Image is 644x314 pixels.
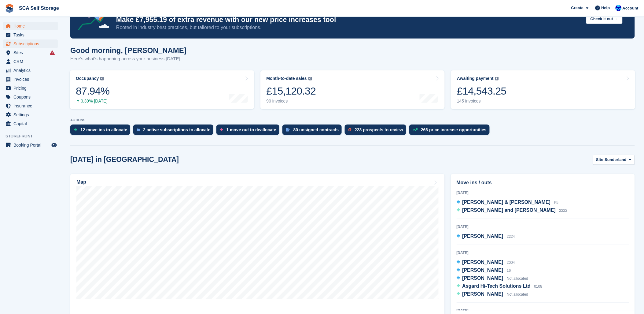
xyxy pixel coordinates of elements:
a: Asgard Hi-Tech Solutions Ltd 0108 [457,282,543,290]
a: [PERSON_NAME] and [PERSON_NAME] 2222 [457,207,568,215]
p: ACTIONS [70,118,635,122]
div: £15,120.32 [267,85,316,97]
button: Check it out → [586,14,623,24]
span: Home [13,22,50,30]
a: [PERSON_NAME] 2004 [457,259,515,267]
span: Create [571,5,583,11]
span: Capital [13,119,50,128]
a: Preview store [50,141,58,149]
div: 223 prospects to review [355,127,403,132]
a: menu [3,93,58,101]
span: Invoices [13,75,50,84]
h1: Good morning, [PERSON_NAME] [70,46,186,54]
span: Coupons [13,93,50,101]
span: [PERSON_NAME] and [PERSON_NAME] [462,207,556,213]
img: icon-info-grey-7440780725fd019a000dd9b08b2336e03edf1995a4989e88bcd33f0948082b44.svg [100,77,104,80]
span: Insurance [13,102,50,110]
img: active_subscription_to_allocate_icon-d502201f5373d7db506a760aba3b589e785aa758c864c3986d89f69b8ff3... [137,128,140,132]
div: [DATE] [457,190,629,196]
span: Site: [596,157,605,163]
span: Pricing [13,84,50,92]
span: 2004 [507,260,515,265]
h2: Move ins / outs [457,179,629,186]
div: Month-to-date sales [267,76,307,81]
span: [PERSON_NAME] [462,275,503,281]
img: contract_signature_icon-13c848040528278c33f63329250d36e43548de30e8caae1d1a13099fd9432cc5.svg [286,128,290,132]
span: 0108 [534,284,543,289]
h2: [DATE] in [GEOGRAPHIC_DATA] [70,155,179,164]
span: [PERSON_NAME] [462,234,503,239]
a: 2 active subscriptions to allocate [133,125,216,138]
img: stora-icon-8386f47178a22dfd0bd8f6a31ec36ba5ce8667c1dd55bd0f319d3a0aa187defe.svg [5,4,14,13]
span: Account [623,5,638,11]
a: menu [3,39,58,48]
p: Here's what's happening across your business [DATE] [70,55,186,62]
a: 223 prospects to review [345,125,409,138]
a: menu [3,66,58,75]
div: 266 price increase opportunities [421,127,487,132]
h2: Map [76,179,86,185]
div: [DATE] [457,250,629,256]
div: 90 invoices [267,99,316,104]
a: menu [3,48,58,57]
a: menu [3,57,58,66]
a: 266 price increase opportunities [409,125,493,138]
span: 2224 [507,234,515,239]
a: menu [3,22,58,30]
p: Rooted in industry best practices, but tailored to your subscriptions. [116,24,581,31]
button: Site: Sunderland [593,155,635,165]
img: price_increase_opportunities-93ffe204e8149a01c8c9dc8f82e8f89637d9d84a8eef4429ea346261dce0b2c0.svg [413,128,418,131]
span: Not allocated [507,276,528,281]
span: Analytics [13,66,50,75]
img: Kelly Neesham [616,5,622,11]
p: Make £7,955.19 of extra revenue with our new price increases tool [116,15,581,24]
a: menu [3,84,58,92]
span: [PERSON_NAME] [462,291,503,297]
a: 1 move out to deallocate [216,125,282,138]
span: 2222 [559,208,568,213]
div: 80 unsigned contracts [293,127,339,132]
span: P5 [554,200,559,205]
div: 0.39% [DATE] [76,99,109,104]
a: [PERSON_NAME] Not allocated [457,290,528,298]
a: menu [3,119,58,128]
a: Awaiting payment £14,543.25 145 invoices [451,70,635,109]
span: Sites [13,48,50,57]
span: [PERSON_NAME] [462,267,503,273]
span: Sunderland [605,157,627,163]
i: Smart entry sync failures have occurred [50,50,55,55]
a: [PERSON_NAME] 2224 [457,233,515,241]
a: SCA Self Storage [17,3,61,13]
a: [PERSON_NAME] & [PERSON_NAME] P5 [457,199,559,207]
img: move_ins_to_allocate_icon-fdf77a2bb77ea45bf5b3d319d69a93e2d87916cf1d5bf7949dd705db3b84f3ca.svg [74,128,77,132]
span: [PERSON_NAME] [462,260,503,265]
a: menu [3,110,58,119]
img: move_outs_to_deallocate_icon-f764333ba52eb49d3ac5e1228854f67142a1ed5810a6f6cc68b1a99e826820c5.svg [220,128,223,132]
div: 2 active subscriptions to allocate [143,127,210,132]
div: 1 move out to deallocate [226,127,276,132]
div: 145 invoices [457,99,506,104]
a: menu [3,75,58,84]
div: [DATE] [457,308,629,313]
span: Asgard Hi-Tech Solutions Ltd [462,283,531,289]
span: Tasks [13,31,50,39]
a: 12 move ins to allocate [70,125,133,138]
a: [PERSON_NAME] Not allocated [457,275,528,282]
span: Storefront [6,133,61,139]
a: [PERSON_NAME] 16 [457,267,511,275]
span: CRM [13,57,50,66]
span: Not allocated [507,292,528,297]
div: 12 move ins to allocate [80,127,127,132]
div: Occupancy [76,76,99,81]
img: prospect-51fa495bee0391a8d652442698ab0144808aea92771e9ea1ae160a38d050c398.svg [348,128,351,132]
span: Settings [13,110,50,119]
a: menu [3,102,58,110]
span: 16 [507,268,511,273]
a: menu [3,31,58,39]
a: 80 unsigned contracts [282,125,345,138]
a: menu [3,141,58,149]
img: icon-info-grey-7440780725fd019a000dd9b08b2336e03edf1995a4989e88bcd33f0948082b44.svg [495,77,499,80]
span: Booking Portal [13,141,50,149]
span: [PERSON_NAME] & [PERSON_NAME] [462,200,551,205]
a: Month-to-date sales £15,120.32 90 invoices [260,70,445,109]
